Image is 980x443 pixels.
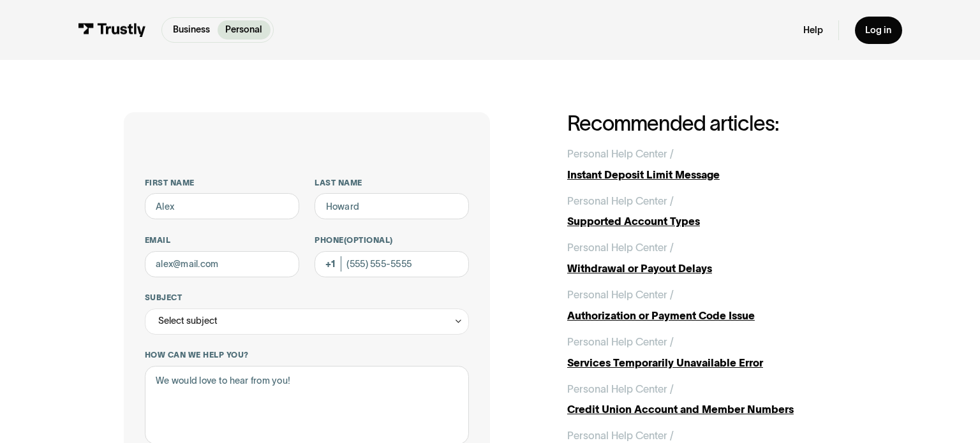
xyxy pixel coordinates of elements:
div: Authorization or Payment Code Issue [567,308,856,324]
span: (Optional) [344,236,393,244]
p: Business [173,23,210,37]
div: Supported Account Types [567,214,856,229]
div: Personal Help Center / [567,193,674,209]
label: Last name [315,178,469,188]
h2: Recommended articles: [567,112,856,135]
div: Personal Help Center / [567,381,674,397]
div: Instant Deposit Limit Message [567,167,856,183]
label: First name [145,178,299,188]
a: Personal Help Center /Credit Union Account and Member Numbers [567,381,856,418]
div: Credit Union Account and Member Numbers [567,402,856,418]
div: Personal Help Center / [567,240,674,256]
a: Personal [218,20,271,40]
div: Personal Help Center / [567,146,674,162]
label: Subject [145,293,469,303]
a: Personal Help Center /Services Temporarily Unavailable Error [567,334,856,370]
a: Personal Help Center /Supported Account Types [567,193,856,229]
a: Personal Help Center /Withdrawal or Payout Delays [567,240,856,276]
a: Business [165,20,218,40]
input: alex@mail.com [145,251,299,277]
label: Phone [315,235,469,245]
input: (555) 555-5555 [315,251,469,277]
label: Email [145,235,299,245]
a: Log in [855,17,902,44]
div: Select subject [158,313,218,329]
a: Help [803,24,823,36]
div: Withdrawal or Payout Delays [567,261,856,277]
img: Trustly Logo [78,23,146,38]
div: Personal Help Center / [567,287,674,303]
input: Alex [145,193,299,219]
label: How can we help you? [145,350,469,360]
div: Log in [865,24,891,36]
a: Personal Help Center /Authorization or Payment Code Issue [567,287,856,323]
div: Services Temporarily Unavailable Error [567,355,856,371]
p: Personal [225,23,262,37]
input: Howard [315,193,469,219]
a: Personal Help Center /Instant Deposit Limit Message [567,146,856,182]
div: Personal Help Center / [567,334,674,350]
